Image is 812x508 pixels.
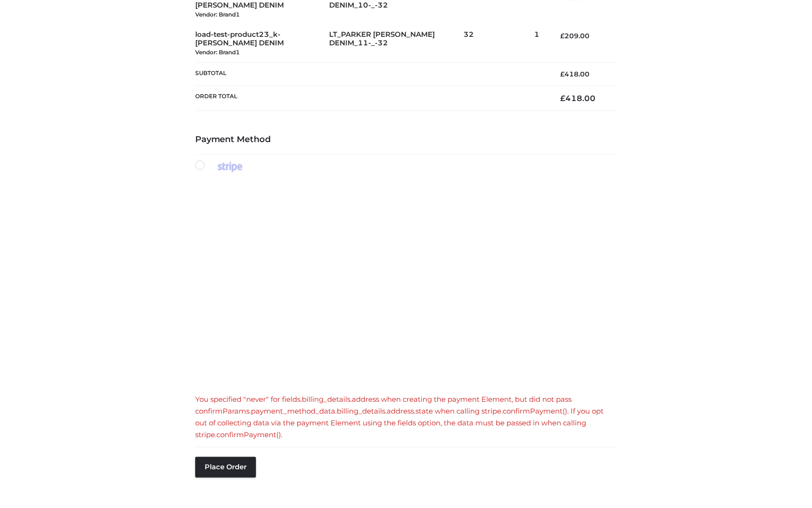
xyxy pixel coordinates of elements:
td: LT_PARKER [PERSON_NAME] DENIM_11-_-32 [330,25,464,63]
td: 1 [534,25,546,63]
small: Vendor: Brand1 [195,49,240,56]
bdi: 418.00 [560,93,596,103]
h4: Payment Method [195,135,617,145]
button: Place order [195,457,256,478]
bdi: 418.00 [560,70,589,78]
td: load-test-product23_k-[PERSON_NAME] DENIM [195,25,330,63]
th: Subtotal [195,62,546,85]
span: £ [560,32,564,40]
bdi: 209.00 [560,32,589,40]
span: £ [560,93,565,103]
td: 32 [464,25,534,63]
span: £ [560,70,564,78]
div: You specified "never" for fields.billing_details.address when creating the payment Element, but d... [195,393,617,441]
small: Vendor: Brand1 [195,11,240,18]
th: Order Total [195,86,546,111]
iframe: Secure payment input frame [193,182,615,383]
